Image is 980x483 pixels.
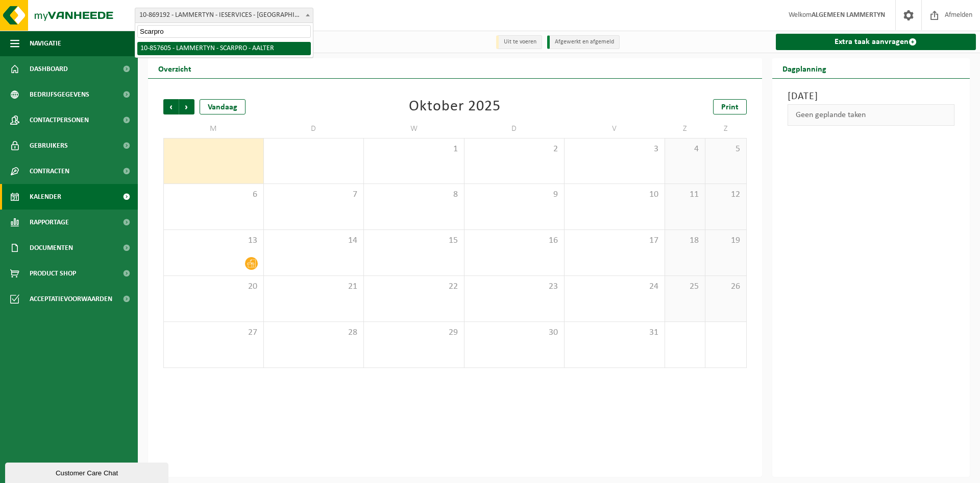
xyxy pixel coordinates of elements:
[470,281,559,292] span: 23
[169,235,258,246] span: 13
[369,327,459,338] span: 29
[721,103,739,111] span: Print
[470,235,559,246] span: 16
[30,82,89,107] span: Bedrijfsgegevens
[705,120,746,138] td: Z
[496,35,542,49] li: Uit te voeren
[169,189,258,200] span: 6
[30,210,69,235] span: Rapportage
[200,99,246,114] div: Vandaag
[30,158,69,184] span: Contracten
[269,327,359,338] span: 28
[470,189,559,200] span: 9
[369,189,459,200] span: 8
[269,235,359,246] span: 14
[30,133,68,158] span: Gebruikers
[5,461,170,483] iframe: chat widget
[470,144,559,155] span: 2
[570,144,659,155] span: 3
[710,281,741,292] span: 26
[148,58,202,78] h2: Overzicht
[710,189,741,200] span: 12
[670,235,700,246] span: 18
[369,281,459,292] span: 22
[364,120,464,138] td: W
[137,42,311,55] li: 10-857605 - LAMMERTYN - SCARPRO - AALTER
[470,327,559,338] span: 30
[570,327,659,338] span: 31
[264,120,364,138] td: D
[670,144,700,155] span: 4
[772,58,837,78] h2: Dagplanning
[30,56,68,82] span: Dashboard
[409,99,501,114] div: Oktober 2025
[665,120,706,138] td: Z
[788,104,955,126] div: Geen geplande taken
[30,261,76,286] span: Product Shop
[710,144,741,155] span: 5
[570,189,659,200] span: 10
[570,235,659,246] span: 17
[670,189,700,200] span: 11
[269,281,359,292] span: 21
[169,281,258,292] span: 20
[30,235,73,261] span: Documenten
[30,286,112,312] span: Acceptatievoorwaarden
[369,235,459,246] span: 15
[135,8,313,22] span: 10-869192 - LAMMERTYN - IESERVICES - ERPE-MERE
[30,184,61,210] span: Kalender
[713,99,747,114] a: Print
[464,120,565,138] td: D
[788,89,955,104] h3: [DATE]
[30,107,89,133] span: Contactpersonen
[163,120,264,138] td: M
[369,144,459,155] span: 1
[776,34,976,50] a: Extra taak aanvragen
[179,99,194,114] span: Volgende
[163,99,179,114] span: Vorige
[30,31,61,56] span: Navigatie
[565,120,665,138] td: V
[670,281,700,292] span: 25
[547,35,620,49] li: Afgewerkt en afgemeld
[169,327,258,338] span: 27
[135,8,313,23] span: 10-869192 - LAMMERTYN - IESERVICES - ERPE-MERE
[269,189,359,200] span: 7
[710,235,741,246] span: 19
[570,281,659,292] span: 24
[812,11,885,19] strong: ALGEMEEN LAMMERTYN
